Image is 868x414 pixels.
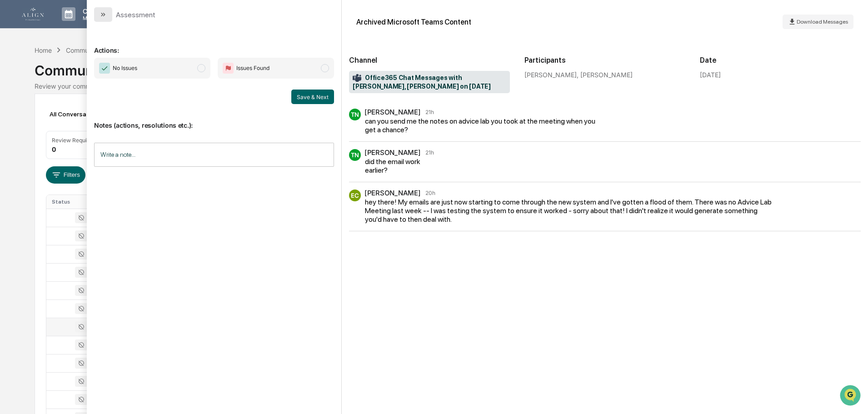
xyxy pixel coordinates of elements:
[75,186,113,195] span: Attestations
[349,190,361,201] div: EC
[425,109,434,115] time: Tuesday, October 7, 2025 at 1:01:32 PM
[80,148,99,155] span: [DATE]
[35,82,833,90] div: Review your communication records across channels
[66,187,73,194] div: 🗄️
[46,166,85,184] button: Filters
[18,186,59,195] span: Preclearance
[28,148,74,155] span: [PERSON_NAME]
[700,71,721,79] div: [DATE]
[364,108,421,116] div: [PERSON_NAME]
[75,148,79,155] span: •
[783,15,853,29] button: Download Messages
[75,15,121,21] p: Manage Tasks
[64,225,110,232] a: Powered byPylon
[18,149,25,156] img: 1746055101610-c473b297-6a78-478c-a979-82029cc54cd1
[35,46,52,54] div: Home
[141,99,165,110] button: See all
[19,70,35,86] img: 8933085812038_c878075ebb4cc5468115_72.jpg
[349,109,361,120] div: TN
[9,101,61,108] div: Past conversations
[52,145,56,153] div: 0
[46,107,115,121] div: All Conversations
[524,71,685,79] div: [PERSON_NAME], [PERSON_NAME]
[9,204,16,211] div: 🔎
[797,19,848,25] span: Download Messages
[839,384,863,409] iframe: Open customer support
[62,182,116,199] a: 🗄️Attestations
[365,198,774,224] div: hey there! My emails are just now starting to come through the new system and I've gotten a flood...
[356,18,471,26] div: Archived Microsoft Teams Content
[94,110,334,129] p: Notes (actions, resolutions etc.):
[365,157,441,175] div: did the email work earlier?
[116,10,155,19] div: Assessment
[41,79,125,86] div: We're available if you need us!
[9,140,24,154] img: Jack Rasmussen
[349,56,510,65] h2: Channel
[524,56,685,65] h2: Participants
[113,64,137,73] span: No Issues
[99,63,110,74] img: Checkmark
[353,74,506,91] span: Office365 Chat Messages with [PERSON_NAME], [PERSON_NAME] on [DATE]
[5,200,61,216] a: 🔎Data Lookup
[30,124,49,131] span: [DATE]
[365,117,598,134] div: can you send me the notes on advice lab you took at the meeting when you get a chance?
[364,189,421,197] div: [PERSON_NAME]
[349,149,361,161] div: TN
[5,182,62,199] a: 🖐️Preclearance
[291,90,334,104] button: Save & Next
[35,55,833,79] div: Communications Archive
[9,70,25,86] img: 1746055101610-c473b297-6a78-478c-a979-82029cc54cd1
[364,148,421,157] div: [PERSON_NAME]
[223,63,234,74] img: Flag
[22,8,44,20] img: logo
[425,190,435,196] time: Tuesday, October 7, 2025 at 1:55:44 PM
[41,70,149,79] div: Start new chat
[155,72,165,83] button: Start new chat
[46,195,105,209] th: Status
[66,46,140,54] div: Communications Archive
[425,149,434,156] time: Tuesday, October 7, 2025 at 1:25:15 PM
[9,19,165,34] p: How can we help?
[94,35,334,54] p: Actions:
[236,64,269,73] span: Issues Found
[9,187,16,194] div: 🖐️
[700,56,861,65] h2: Date
[52,137,95,144] div: Review Required
[75,7,121,15] p: Calendar
[90,225,110,232] span: Pylon
[18,203,57,212] span: Data Lookup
